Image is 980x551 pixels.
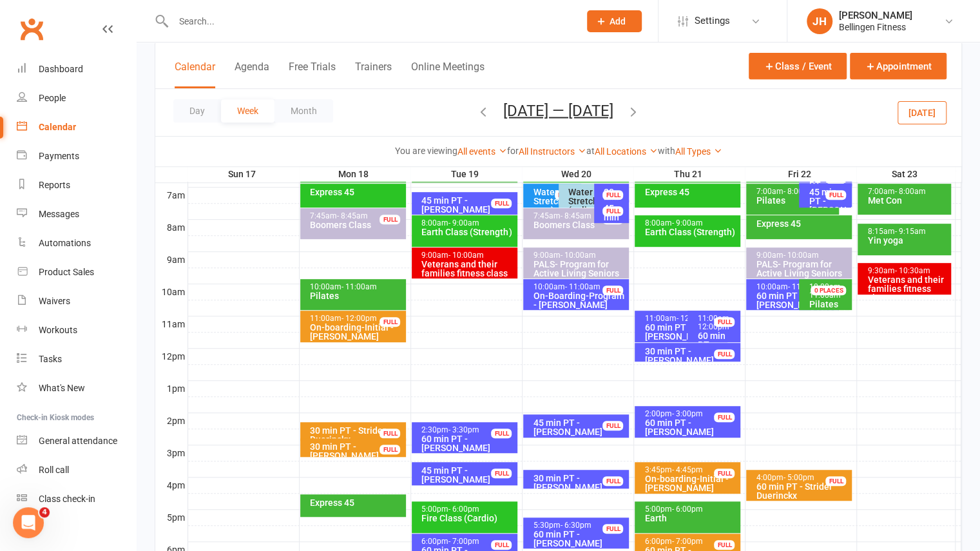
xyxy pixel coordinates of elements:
[532,283,626,291] div: 10:00am
[355,61,392,88] button: Trainers
[380,429,400,438] div: FULL
[658,146,675,156] strong: with
[894,266,930,275] span: - 10:30am
[17,316,136,345] a: Workouts
[755,474,849,482] div: 4:00pm
[17,456,136,485] a: Roll call
[155,219,187,235] th: 8am
[39,325,77,335] div: Workouts
[602,206,623,216] div: FULL
[671,505,702,514] span: - 6:00pm
[783,251,818,260] span: - 10:00am
[448,505,479,514] span: - 6:00pm
[644,227,738,237] div: Earth Class (Strength)
[644,188,738,197] div: Express 45
[299,166,410,182] th: Mon 18
[755,219,849,228] div: Express 45
[39,436,117,446] div: General attendance
[522,166,633,182] th: Wed 20
[380,215,400,224] div: FULL
[448,537,479,546] span: - 7:00pm
[309,323,403,341] div: On-boarding-Initial - [PERSON_NAME]
[337,211,368,220] span: - 8:45am
[644,466,738,474] div: 3:45pm
[491,429,512,438] div: FULL
[644,418,738,436] div: 60 min PT - [PERSON_NAME]
[603,204,627,240] div: 45 min PT - [PERSON_NAME]
[714,412,735,422] div: FULL
[839,21,912,33] div: Bellingen Fitness
[309,283,403,291] div: 10:00am
[15,13,48,45] a: Clubworx
[602,421,623,430] div: FULL
[155,412,187,429] th: 2pm
[380,317,400,327] div: FULL
[39,209,79,219] div: Messages
[603,188,627,224] div: 30 min PT - [PERSON_NAME]
[17,171,136,200] a: Reports
[697,331,738,358] div: 60 min PT - [PERSON_NAME]
[644,505,738,514] div: 5:00pm
[671,465,702,474] span: - 4:45pm
[155,316,187,332] th: 11am
[155,477,187,493] th: 4pm
[17,229,136,258] a: Automations
[714,469,735,478] div: FULL
[894,187,925,196] span: - 8:00am
[17,200,136,229] a: Messages
[507,146,519,156] strong: for
[749,53,847,79] button: Class / Event
[532,220,626,229] div: Boomers Class
[787,282,823,291] span: - 11:00am
[380,445,400,454] div: FULL
[17,345,136,374] a: Tasks
[421,260,515,278] div: Veterans and their families fitness class
[421,227,515,237] div: Earth Class (Strength)
[564,282,600,291] span: - 11:00am
[309,442,403,460] div: 30 min PT - [PERSON_NAME]
[825,476,846,486] div: FULL
[532,521,626,530] div: 5:30pm
[448,251,484,260] span: - 10:00am
[894,227,925,236] span: - 9:15am
[173,99,221,122] button: Day
[235,61,269,88] button: Agenda
[17,287,136,316] a: Waivers
[856,166,956,182] th: Sat 23
[491,469,512,478] div: FULL
[808,283,849,300] div: 10:00am
[783,187,814,196] span: - 8:00am
[17,374,136,403] a: What's New
[809,282,842,300] span: - 11:00am
[17,427,136,456] a: General attendance kiosk mode
[187,166,299,182] th: Sun 17
[410,166,522,182] th: Tue 19
[755,482,849,500] div: 60 min PT - Strider Duerinckx
[898,101,946,124] button: [DATE]
[309,498,403,507] div: Express 45
[755,291,836,318] div: 60 min PT - [PERSON_NAME], [PERSON_NAME]
[39,151,79,161] div: Payments
[39,296,70,306] div: Waivers
[341,314,377,323] span: - 12:00pm
[169,12,570,30] input: Search...
[13,507,44,538] iframe: Intercom live chat
[39,507,50,517] span: 4
[532,474,626,492] div: 30 min PT - [PERSON_NAME]
[867,275,948,302] div: Veterans and their families fitness class
[309,314,403,323] div: 11:00am
[39,465,69,475] div: Roll call
[633,166,745,182] th: Thu 21
[867,196,948,205] div: Met Con
[448,425,479,434] span: - 3:30pm
[809,299,859,318] span: Pilates CANCELLED
[755,283,836,291] div: 10:00am
[457,146,507,157] a: All events
[39,180,70,190] div: Reports
[491,540,512,550] div: FULL
[587,10,642,32] button: Add
[825,190,846,200] div: FULL
[560,521,591,530] span: - 6:30pm
[309,426,403,444] div: 30 min PT - Strider Duerinckx
[850,53,946,79] button: Appointment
